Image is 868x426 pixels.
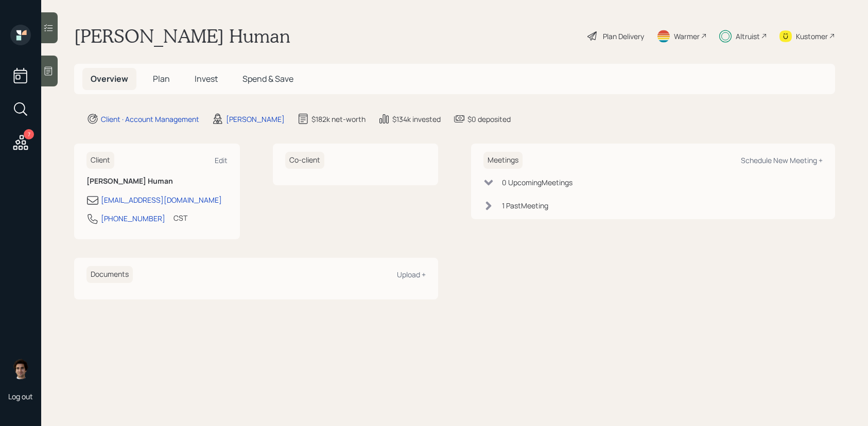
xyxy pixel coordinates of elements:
span: Overview [91,73,128,84]
div: 0 Upcoming Meeting s [502,177,572,188]
h6: Co-client [285,152,324,169]
div: [EMAIL_ADDRESS][DOMAIN_NAME] [101,194,222,205]
div: Edit [215,155,228,165]
div: Upload + [397,270,426,279]
h6: Meetings [483,152,523,169]
div: Kustomer [796,31,828,42]
div: 7 [24,129,34,139]
span: Spend & Save [242,73,293,84]
h6: Documents [86,266,133,283]
div: $0 deposited [467,114,511,125]
div: $134k invested [392,114,441,125]
div: [PHONE_NUMBER] [101,213,165,224]
div: Client · Account Management [101,114,199,125]
div: Warmer [674,31,700,42]
div: $182k net-worth [311,114,366,125]
div: Log out [8,392,33,401]
div: [PERSON_NAME] [226,114,285,125]
div: Schedule New Meeting + [741,155,823,165]
div: Altruist [736,31,760,42]
span: Plan [153,73,170,84]
h6: [PERSON_NAME] Human [86,177,228,186]
h6: Client [86,152,114,169]
h1: [PERSON_NAME] Human [74,25,290,47]
span: Invest [195,73,218,84]
div: Plan Delivery [603,31,644,42]
div: 1 Past Meeting [502,200,548,211]
img: harrison-schaefer-headshot-2.png [10,359,31,379]
div: CST [173,212,187,223]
